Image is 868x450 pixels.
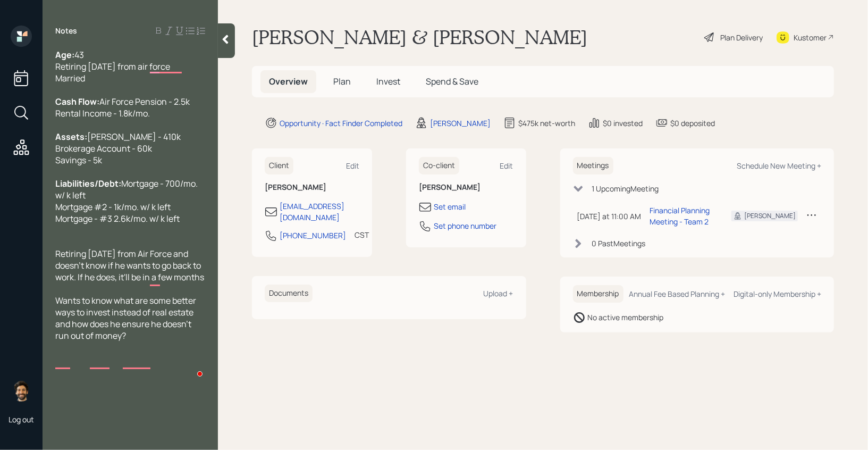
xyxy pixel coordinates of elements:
[419,183,513,192] h6: [PERSON_NAME]
[744,211,796,221] div: [PERSON_NAME]
[55,26,77,36] label: Notes
[55,49,170,84] span: 43 Retiring [DATE] from air force Married
[55,96,190,119] span: Air Force Pension - 2.5k Rental Income - 1.8k/mo.
[280,118,402,129] div: Opportunity · Fact Finder Completed
[650,205,715,227] div: Financial Planning Meeting - Team 2
[588,312,664,323] div: No active membership
[55,96,99,107] span: Cash Flow:
[55,178,199,224] span: Mortgage - 700/mo. w/ k left Mortgage #2 - 1k/mo. w/ k left Mortgage - #3 2.6k/mo. w/ k left
[592,238,646,249] div: 0 Past Meeting s
[55,295,198,341] span: Wants to know what are some better ways to invest instead of real estate and how does he ensure h...
[573,157,613,174] h6: Meetings
[376,76,400,87] span: Invest
[55,178,121,189] span: Liabilities/Debt:
[55,131,87,143] span: Assets:
[734,289,821,299] div: Digital-only Membership +
[269,76,308,87] span: Overview
[55,49,205,341] div: To enrich screen reader interactions, please activate Accessibility in Grammarly extension settings
[55,49,74,61] span: Age:
[419,157,459,174] h6: Co-client
[9,414,34,424] div: Log out
[518,118,575,129] div: $475k net-worth
[629,289,725,299] div: Annual Fee Based Planning +
[737,161,821,171] div: Schedule New Meeting +
[573,285,623,303] h6: Membership
[577,211,642,222] div: [DATE] at 11:00 AM
[280,201,359,223] div: [EMAIL_ADDRESS][DOMAIN_NAME]
[355,229,369,240] div: CST
[265,183,359,192] h6: [PERSON_NAME]
[55,248,204,283] span: Retiring [DATE] from Air Force and doesn't know if he wants to go back to work. If he does, it'll...
[333,76,351,87] span: Plan
[265,157,293,174] h6: Client
[55,131,181,166] span: [PERSON_NAME] - 410k Brokerage Account - 60k Savings - 5k
[346,161,359,171] div: Edit
[426,76,478,87] span: Spend & Save
[720,32,763,43] div: Plan Delivery
[794,32,827,43] div: Kustomer
[484,288,513,298] div: Upload +
[11,380,32,402] img: eric-schwartz-headshot.png
[252,26,587,49] h1: [PERSON_NAME] & [PERSON_NAME]
[500,161,513,171] div: Edit
[670,118,715,129] div: $0 deposited
[280,230,346,241] div: [PHONE_NUMBER]
[603,118,643,129] div: $0 invested
[592,183,659,194] div: 1 Upcoming Meeting
[434,201,466,212] div: Set email
[434,220,496,231] div: Set phone number
[265,285,313,302] h6: Documents
[430,118,491,129] div: [PERSON_NAME]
